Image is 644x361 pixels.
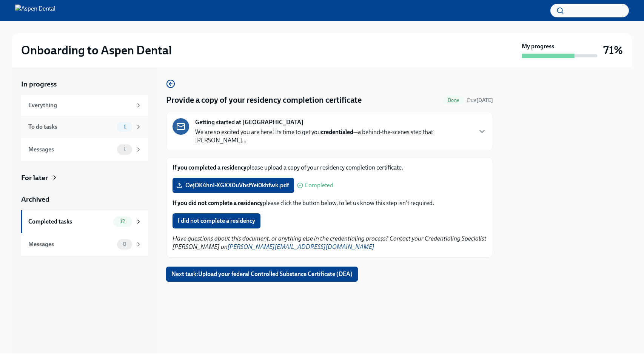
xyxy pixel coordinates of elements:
em: Have questions about this document, or anything else in the credentialing process? Contact your C... [173,235,487,250]
p: please click the button below, to let us know this step isn't required. [173,199,487,207]
div: For later [21,173,48,183]
a: To do tasks1 [21,116,148,138]
a: Messages1 [21,138,148,161]
span: 1 [119,124,130,130]
div: Everything [28,101,132,110]
p: please upload a copy of your residency completion certificate. [173,164,487,172]
strong: credentialed [321,128,353,136]
span: 0 [118,241,131,247]
button: I did not complete a residency [173,213,260,228]
a: For later [21,173,148,183]
span: 12 [116,219,129,224]
span: Completed [305,182,333,188]
h3: 71% [603,43,623,57]
p: We are so excited you are here! Its time to get you —a behind-the-scenes step that [PERSON_NAME]... [195,128,471,145]
span: 1 [119,147,130,152]
span: Next task : Upload your federal Controlled Substance Certificate (DEA) [171,270,353,278]
strong: If you did not complete a residency [173,199,263,207]
div: Messages [28,145,114,154]
span: September 25th, 2025 10:00 [467,97,493,104]
a: Completed tasks12 [21,210,148,233]
div: Messages [28,240,114,248]
span: I did not complete a residency [178,217,255,225]
a: Archived [21,194,148,204]
div: To do tasks [28,123,114,131]
div: Completed tasks [28,218,110,226]
strong: If you completed a residency [173,164,247,171]
span: OejDK4hnI-XGXX0uVhsfYei0khfwk.pdf [178,182,289,189]
label: OejDK4hnI-XGXX0uVhsfYei0khfwk.pdf [173,178,294,193]
img: Aspen Dental [15,5,55,17]
button: Next task:Upload your federal Controlled Substance Certificate (DEA) [166,267,358,282]
a: Everything [21,95,148,116]
a: [PERSON_NAME][EMAIL_ADDRESS][DOMAIN_NAME] [228,243,374,250]
span: Done [443,97,464,103]
strong: My progress [522,42,554,51]
a: Messages0 [21,233,148,256]
a: In progress [21,79,148,89]
strong: [DATE] [476,97,493,103]
h4: Provide a copy of your residency completion certificate [166,94,362,106]
span: Due [467,97,493,103]
strong: Getting started at [GEOGRAPHIC_DATA] [195,118,304,127]
h2: Onboarding to Aspen Dental [21,43,172,58]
